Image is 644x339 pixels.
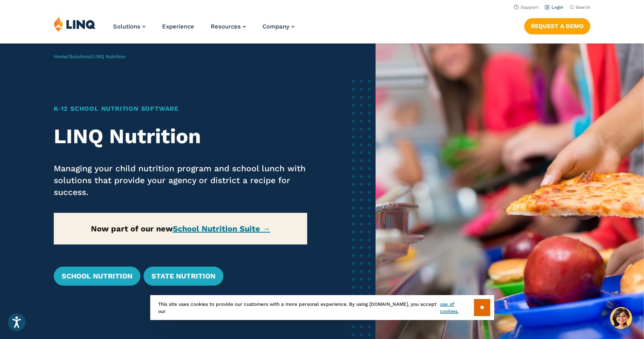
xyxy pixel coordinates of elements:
[54,104,308,114] h1: K‑12 School Nutrition Software
[524,17,590,34] nav: Button Navigation
[263,23,289,30] span: Company
[113,17,295,43] nav: Primary Navigation
[545,5,563,10] a: Login
[514,5,538,10] a: Support
[113,23,145,30] a: Solutions
[576,5,590,10] span: Search
[211,23,241,30] span: Resources
[144,267,223,286] a: State Nutrition
[150,295,494,320] div: This site uses cookies to provide our customers with a more personal experience. By using [DOMAIN...
[54,124,201,148] strong: LINQ Nutrition
[263,23,295,30] a: Company
[91,224,270,233] strong: Now part of our new
[69,54,91,59] a: Solutions
[440,301,474,315] a: use of cookies.
[54,54,67,59] a: Home
[54,17,96,32] img: LINQ | K‑12 Software
[54,267,140,286] a: School Nutrition
[173,224,270,233] a: School Nutrition Suite →
[610,307,632,329] button: Hello, have a question? Let’s chat.
[162,23,194,30] a: Experience
[211,23,246,30] a: Resources
[113,23,140,30] span: Solutions
[54,163,308,198] p: Managing your child nutrition program and school lunch with solutions that provide your agency or...
[54,54,126,59] span: / /
[93,54,126,59] span: LINQ Nutrition
[524,18,590,34] a: Request a Demo
[570,4,590,10] button: Open Search Bar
